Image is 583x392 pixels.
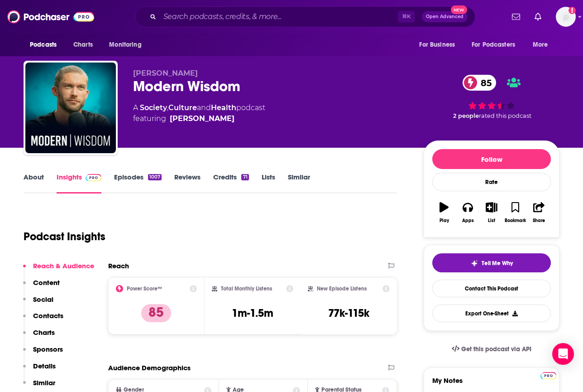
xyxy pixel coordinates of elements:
img: Podchaser - Follow, Share and Rate Podcasts [7,8,94,25]
button: Content [23,278,60,295]
div: Apps [462,218,474,223]
div: Rate [432,173,551,191]
h2: Total Monthly Listens [221,286,272,292]
p: Sponsors [33,345,63,353]
span: Podcasts [30,39,57,51]
button: Share [527,196,551,229]
span: 85 [472,75,496,91]
button: Apps [456,196,479,229]
span: rated this podcast [479,112,531,119]
div: List [488,218,495,223]
button: List [480,196,503,229]
button: open menu [526,36,559,53]
input: Search podcasts, credits, & more... [160,10,398,24]
button: Sponsors [23,345,63,362]
p: Contacts [33,311,63,320]
span: More [533,39,548,51]
a: Reviews [174,173,201,194]
button: Bookmark [503,196,527,229]
span: Open Advanced [426,15,464,19]
a: Episodes1007 [114,173,162,194]
button: open menu [103,36,153,53]
span: featuring [133,113,265,124]
button: Social [23,295,53,312]
h2: New Episode Listens [317,286,367,292]
img: User Profile [556,7,576,27]
h3: 1m-1.5m [232,306,273,320]
div: Search podcasts, credits, & more... [135,6,475,27]
span: , [167,103,168,112]
a: Get this podcast via API [444,338,539,360]
img: tell me why sparkle [471,260,478,267]
span: [PERSON_NAME] [133,69,198,77]
p: Details [33,362,56,370]
button: open menu [413,36,466,53]
a: Show notifications dropdown [531,9,545,24]
button: Export One-Sheet [432,305,551,322]
button: Contacts [23,311,63,328]
div: Play [440,218,449,223]
div: 85 2 peoplerated this podcast [424,69,559,125]
a: Credits71 [213,173,248,194]
img: Podchaser Pro [540,372,556,379]
div: A podcast [133,102,265,124]
p: Similar [33,378,55,387]
span: and [197,103,211,112]
a: Show notifications dropdown [508,9,524,24]
div: 71 [241,174,248,180]
a: Culture [168,103,197,112]
button: open menu [24,36,68,53]
a: Society [140,103,167,112]
div: Bookmark [505,218,526,223]
a: About [24,173,44,194]
h2: Audience Demographics [108,363,191,372]
button: tell me why sparkleTell Me Why [432,253,551,272]
span: Monitoring [109,39,141,51]
button: Reach & Audience [23,261,94,278]
span: ⌘ K [398,11,415,23]
h2: Power Score™ [127,286,162,292]
a: Health [211,103,236,112]
button: Show profile menu [556,7,576,27]
a: Pro website [540,371,556,379]
button: Charts [23,328,55,345]
div: [PERSON_NAME] [170,113,234,124]
p: Social [33,295,53,304]
div: Open Intercom Messenger [552,343,574,365]
button: Open AdvancedNew [422,11,468,22]
p: Charts [33,328,55,337]
div: Share [533,218,545,223]
a: Charts [67,36,98,53]
div: 1007 [148,174,162,180]
span: Tell Me Why [482,260,513,267]
p: Reach & Audience [33,261,94,270]
span: For Podcasters [472,39,515,51]
a: Lists [262,173,275,194]
p: Content [33,278,60,287]
h3: 77k-115k [328,306,369,320]
p: 85 [141,304,171,322]
button: Play [432,196,456,229]
label: My Notes [432,376,551,392]
img: Podchaser Pro [86,174,101,181]
h2: Reach [108,261,129,270]
h1: Podcast Insights [24,230,105,243]
button: Follow [432,149,551,169]
span: Get this podcast via API [461,345,531,353]
button: Details [23,362,56,378]
svg: Add a profile image [569,7,576,14]
img: Modern Wisdom [25,63,116,153]
span: Charts [73,39,93,51]
a: 85 [463,75,496,91]
button: open menu [466,36,528,53]
span: Logged in as Goodboy8 [556,7,576,27]
span: For Business [419,39,455,51]
span: 2 people [453,112,479,119]
a: Similar [288,173,310,194]
a: Contact This Podcast [432,280,551,297]
span: New [451,5,467,14]
a: InsightsPodchaser Pro [57,173,101,194]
